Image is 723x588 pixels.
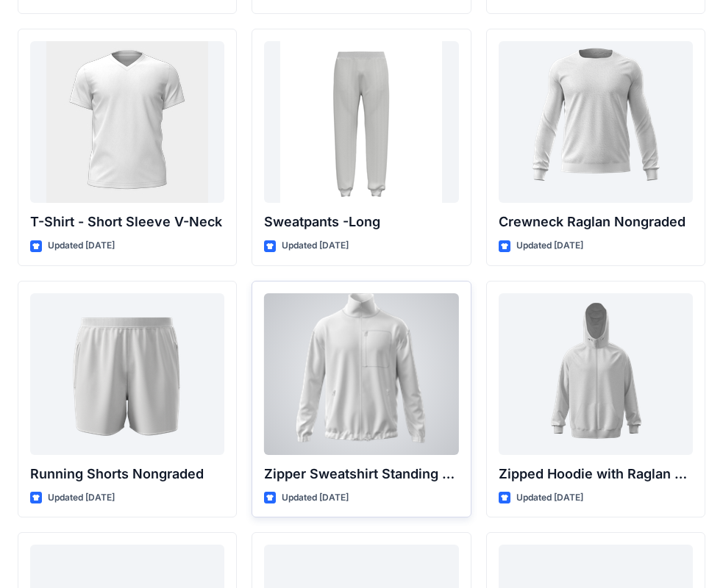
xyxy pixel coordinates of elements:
a: Crewneck Raglan Nongraded [499,41,693,203]
p: Crewneck Raglan Nongraded [499,212,693,232]
p: Updated [DATE] [516,238,583,254]
a: Running Shorts Nongraded [30,293,224,455]
p: Zipped Hoodie with Raglan Sleeve Nongraded [499,464,693,484]
a: Zipper Sweatshirt Standing Collar Nongraded [264,293,458,455]
p: Running Shorts Nongraded [30,464,224,484]
p: Sweatpants -Long [264,212,458,232]
p: Updated [DATE] [282,490,349,506]
p: Updated [DATE] [516,490,583,506]
p: Updated [DATE] [48,490,115,506]
a: T-Shirt - Short Sleeve V-Neck [30,41,224,203]
p: T-Shirt - Short Sleeve V-Neck [30,212,224,232]
a: Sweatpants -Long [264,41,458,203]
p: Zipper Sweatshirt Standing Collar Nongraded [264,464,458,484]
p: Updated [DATE] [48,238,115,254]
a: Zipped Hoodie with Raglan Sleeve Nongraded [499,293,693,455]
p: Updated [DATE] [282,238,349,254]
